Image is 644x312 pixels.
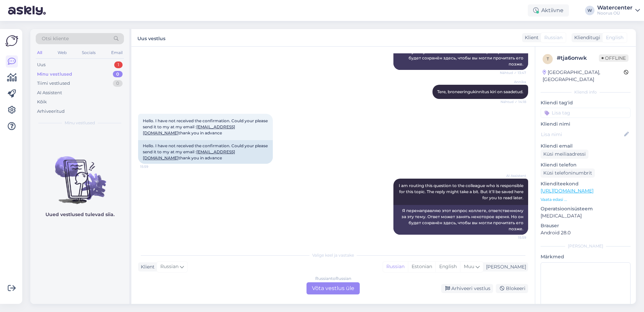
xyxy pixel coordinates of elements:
[30,144,129,205] img: No chats
[541,89,631,95] div: Kliendi info
[483,263,526,270] div: [PERSON_NAME]
[437,89,523,94] span: Tere, broneeringukinnitus kiri on saadetud.
[393,205,528,235] div: Я перенаправляю этот вопрос коллеге, ответственному за эту тему. Ответ может занять некоторое вре...
[80,48,97,57] div: Socials
[37,61,45,68] div: Uus
[501,99,526,104] span: Nähtud ✓ 14:18
[500,70,526,75] span: Nähtud ✓ 13:47
[541,121,631,128] p: Kliendi nimi
[541,150,588,159] div: Küsi meiliaadressi
[522,34,539,41] div: Klient
[528,4,569,17] div: Aktiivne
[307,282,360,294] div: Võta vestlus üle
[501,79,526,84] span: Annika
[45,211,115,218] p: Uued vestlused tulevad siia.
[541,180,631,187] p: Klienditeekond
[541,108,631,118] input: Lisa tag
[137,33,165,42] label: Uus vestlus
[315,276,351,282] div: Russian to Russian
[436,262,460,272] div: English
[110,48,124,57] div: Email
[541,142,631,150] p: Kliendi email
[501,235,526,240] span: 15:59
[541,222,631,229] p: Brauser
[597,10,633,16] div: Noorus OÜ
[393,40,528,70] div: Я перенаправляю этот вопрос коллеге, ответственному за эту тему. Ответ может занять некоторое вре...
[541,212,631,219] p: [MEDICAL_DATA]
[56,48,68,57] div: Web
[547,56,549,61] span: t
[114,61,123,68] div: 1
[65,120,95,126] span: Minu vestlused
[541,253,631,260] p: Märkmed
[37,71,72,78] div: Minu vestlused
[383,262,408,272] div: Russian
[541,161,631,168] p: Kliendi telefon
[541,99,631,106] p: Kliendi tag'id
[143,118,269,135] span: Hello. I have not received the confirmation. Could your please send it to my at my email : thank ...
[557,54,599,62] div: # tja6onwk
[399,183,524,200] span: I am routing this question to the colleague who is responsible for this topic. The reply might ta...
[597,5,633,10] div: Watercenter
[408,262,436,272] div: Estonian
[140,164,165,169] span: 15:59
[37,80,70,87] div: Tiimi vestlused
[496,284,528,293] div: Blokeeri
[138,252,528,258] div: Valige keel ja vastake
[606,34,623,41] span: English
[541,131,623,138] input: Lisa nimi
[138,263,155,270] div: Klient
[113,80,123,87] div: 0
[36,48,43,57] div: All
[597,5,640,16] a: WatercenterNoorus OÜ
[541,229,631,236] p: Android 28.0
[37,89,62,96] div: AI Assistent
[585,6,594,15] div: W
[541,188,593,194] a: [URL][DOMAIN_NAME]
[541,168,595,178] div: Küsi telefoninumbrit
[501,173,526,178] span: AI Assistent
[541,197,631,203] p: Vaata edasi ...
[464,263,474,269] span: Muu
[541,205,631,212] p: Operatsioonisüsteem
[113,71,123,78] div: 0
[42,35,69,42] span: Otsi kliente
[541,243,631,249] div: [PERSON_NAME]
[572,34,600,41] div: Klienditugi
[5,34,18,47] img: Askly Logo
[544,34,562,41] span: Russian
[160,263,179,270] span: Russian
[37,108,65,115] div: Arhiveeritud
[543,69,624,83] div: [GEOGRAPHIC_DATA], [GEOGRAPHIC_DATA]
[599,54,629,62] span: Offline
[138,140,273,164] div: Hello. I have not received the confirmation. Could your please send it to my at my email : thank ...
[441,284,493,293] div: Arhiveeri vestlus
[37,99,47,105] div: Kõik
